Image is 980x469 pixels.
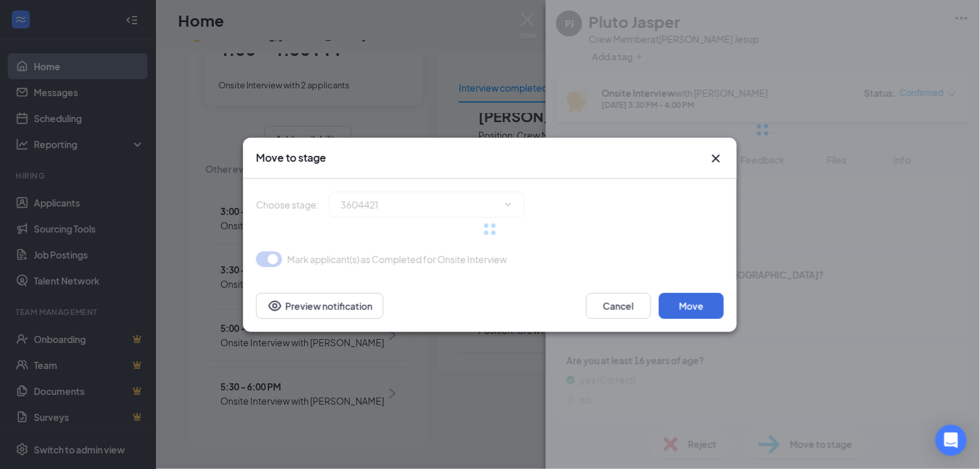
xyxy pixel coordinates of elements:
[256,293,383,319] button: Preview notificationEye
[586,293,651,319] button: Cancel
[659,293,724,319] button: Move
[708,151,724,166] button: Close
[936,425,967,456] div: Open Intercom Messenger
[256,151,326,165] h3: Move to stage
[708,151,724,166] svg: Cross
[267,298,283,314] svg: Eye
